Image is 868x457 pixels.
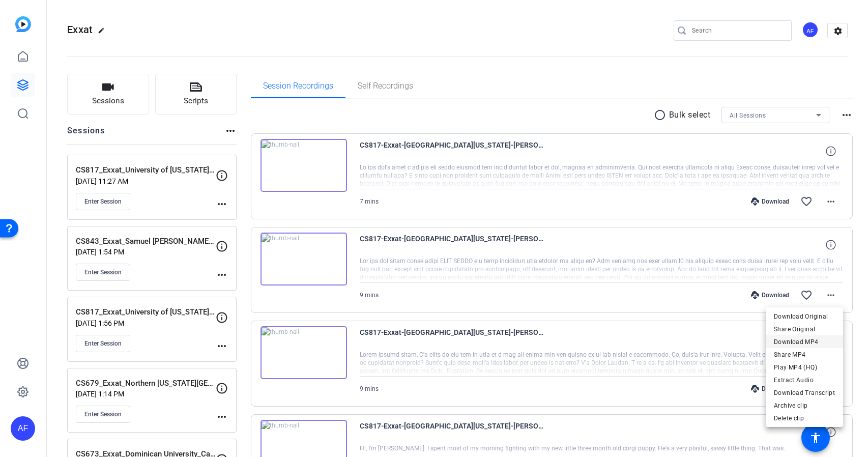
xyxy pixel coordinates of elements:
[774,374,835,386] span: Extract Audio
[774,399,835,412] span: Archive clip
[774,387,835,399] span: Download Transcript
[774,361,835,374] span: Play MP4 (HQ)
[774,310,835,323] span: Download Original
[774,336,835,348] span: Download MP4
[774,323,835,335] span: Share Original
[774,412,835,424] span: Delete clip
[774,349,835,361] span: Share MP4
